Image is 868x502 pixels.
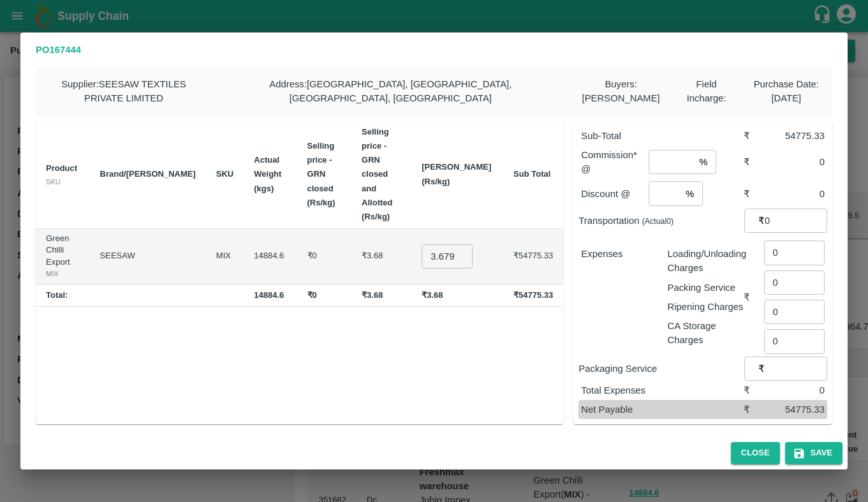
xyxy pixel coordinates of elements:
b: SKU [216,169,233,179]
b: Actual Weight (kgs) [254,155,281,193]
td: ₹54775.33 [503,229,563,284]
b: ₹0 [307,290,317,300]
div: Address : [GEOGRAPHIC_DATA], [GEOGRAPHIC_DATA], [GEOGRAPHIC_DATA], [GEOGRAPHIC_DATA] [212,67,570,116]
p: ₹ [758,362,765,376]
p: ₹ [758,214,765,228]
p: CA Storage Charges [668,319,744,348]
td: MIX [206,229,244,284]
div: Supplier : SEESAW TEXTILES PRIVATE LIMITED [36,67,212,116]
div: 54775.33 [764,129,825,143]
b: ₹3.68 [422,290,443,300]
p: Expenses [581,247,657,261]
p: Packing Service [668,281,744,295]
b: ₹54775.33 [513,290,553,300]
div: 54775.33 [764,402,825,417]
div: 0 [764,187,825,201]
div: ₹ [744,290,764,304]
div: MIX [46,268,80,279]
b: 14884.6 [254,290,284,300]
div: Buyers : [PERSON_NAME] [570,67,673,116]
td: ₹0 [297,229,352,284]
div: ₹ [744,129,764,143]
p: Ripening Charges [668,300,744,314]
div: SKU [46,176,80,188]
p: % [699,155,707,169]
td: Green Chilli Export [36,229,90,284]
div: ₹ [744,187,764,201]
p: Loading/Unloading Charges [668,247,744,276]
div: Field Incharge : [673,67,740,116]
div: 0 [764,383,825,397]
b: Selling price - GRN closed and Allotted (Rs/kg) [362,127,392,222]
b: ₹3.68 [362,290,383,300]
p: Discount @ [581,187,649,201]
td: ₹3.68 [351,229,411,284]
small: (Actual 0 ) [642,217,674,226]
b: Product [46,163,77,173]
button: Close [731,442,780,464]
b: [PERSON_NAME] (Rs/kg) [422,162,491,186]
div: ₹ [744,402,764,417]
p: Commission* @ [581,148,649,177]
p: Transportation [578,214,744,228]
b: PO 167444 [36,45,81,55]
b: Sub Total [513,169,550,179]
td: 14884.6 [244,229,297,284]
b: Selling price - GRN closed (Rs/kg) [307,141,335,207]
div: ₹ [744,155,764,169]
div: ₹ [744,383,764,397]
b: Total: [46,290,68,300]
p: Net Payable [581,402,743,417]
input: 0 [422,244,473,269]
div: 0 [764,155,825,169]
p: % [686,187,694,201]
p: Sub-Total [581,129,743,143]
p: Total Expenses [581,383,743,397]
button: Save [785,442,842,464]
td: SEESAW [90,229,206,284]
p: Packaging Service [578,362,744,376]
div: Purchase Date : [DATE] [740,67,832,116]
b: Brand/[PERSON_NAME] [100,169,196,179]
